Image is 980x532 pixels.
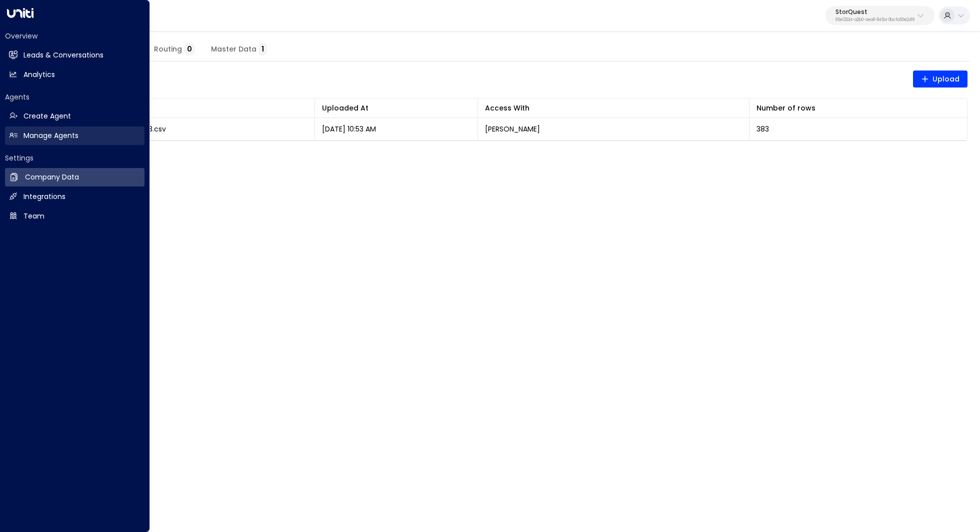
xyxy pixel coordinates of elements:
h2: Overview [5,31,144,41]
button: Upload [913,70,968,87]
div: Uploaded At [322,102,368,114]
h2: Settings [5,153,144,163]
span: 1 [258,42,267,55]
div: Access With [485,102,742,114]
h2: Integrations [23,191,65,202]
div: File Name [50,102,307,114]
a: Leads & Conversations [5,46,144,64]
h2: Agents [5,92,144,102]
span: Upload [921,73,960,85]
h2: Team [23,211,44,221]
h2: Create Agent [23,111,71,121]
div: Number of rows [756,102,960,114]
p: [PERSON_NAME] [485,124,540,134]
div: Number of rows [756,102,815,114]
span: Master Data [211,45,267,54]
p: StorQuest [835,9,914,15]
span: 0 [184,42,195,55]
span: Routing [154,45,195,54]
a: Analytics [5,65,144,84]
p: 95e12634-a2b0-4ea9-845a-0bcfa50e2d19 [835,18,914,22]
div: Uploaded At [322,102,470,114]
span: 383 [756,124,769,134]
a: Manage Agents [5,126,144,145]
a: Company Data [5,168,144,186]
p: [DATE] 10:53 AM [322,124,376,134]
button: StorQuest95e12634-a2b0-4ea9-845a-0bcfa50e2d19 [825,6,934,25]
h2: Analytics [23,69,55,80]
a: Team [5,207,144,225]
h2: Company Data [25,172,79,182]
a: Integrations [5,187,144,206]
h2: Leads & Conversations [23,50,103,60]
a: Create Agent [5,107,144,125]
h2: Manage Agents [23,130,78,141]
